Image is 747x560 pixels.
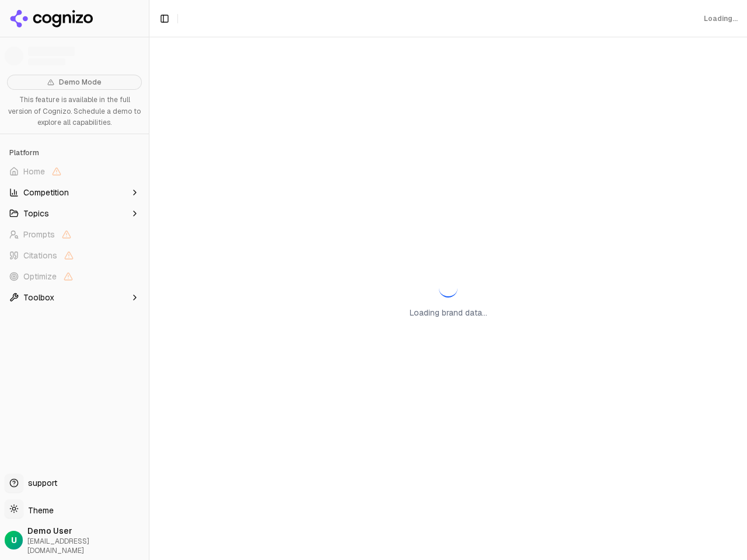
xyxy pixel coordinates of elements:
span: U [11,534,17,546]
button: Topics [5,204,144,223]
span: Demo User [27,525,144,537]
p: This feature is available in the full version of Cognizo. Schedule a demo to explore all capabili... [7,94,142,129]
button: Competition [5,183,144,202]
p: Loading brand data... [410,307,487,318]
div: Platform [5,143,144,162]
span: Home [23,166,45,177]
span: Demo Mode [59,78,102,87]
span: Toolbox [23,292,54,303]
span: Theme [23,505,54,516]
button: Toolbox [5,288,144,307]
span: Optimize [23,271,57,282]
span: Competition [23,187,69,198]
span: Prompts [23,229,55,240]
span: Topics [23,208,49,219]
span: [EMAIL_ADDRESS][DOMAIN_NAME] [27,537,144,555]
span: Citations [23,250,57,261]
span: support [23,477,57,489]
